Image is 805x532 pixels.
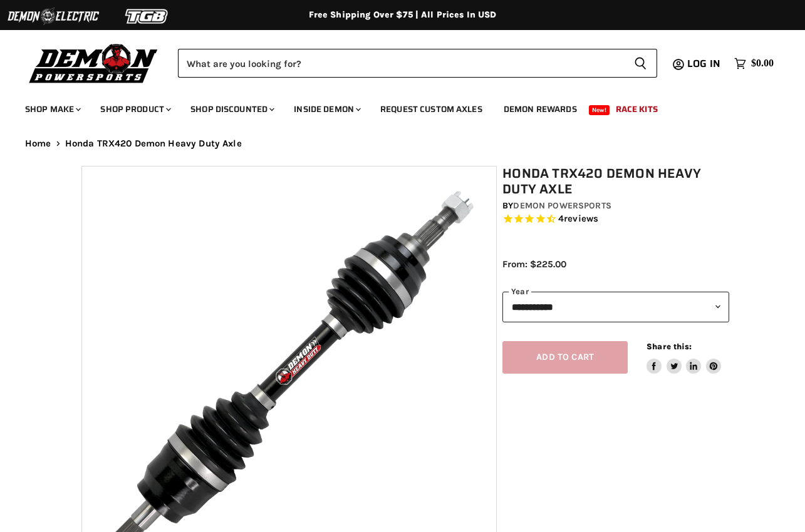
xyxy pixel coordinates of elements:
button: Search [624,49,657,78]
span: Honda TRX420 Demon Heavy Duty Axle [65,138,242,149]
a: Demon Powersports [513,200,611,211]
a: Inside Demon [284,96,368,122]
h1: Honda TRX420 Demon Heavy Duty Axle [502,166,729,197]
a: Log in [682,58,728,69]
a: Request Custom Axles [371,96,492,122]
img: TGB Logo 2 [100,4,194,28]
a: Demon Rewards [494,96,586,122]
img: Demon Powersports [25,41,162,85]
span: 4 reviews [558,213,598,225]
input: Search [178,49,624,78]
form: Product [178,49,657,78]
span: Rated 4.5 out of 5 stars 4 reviews [502,213,729,226]
img: Demon Electric Logo 2 [6,4,100,28]
span: Share this: [647,342,692,351]
aside: Share this: [647,341,721,374]
select: year [502,292,729,322]
a: Shop Discounted [181,96,282,122]
ul: Main menu [16,91,771,122]
a: Home [25,138,51,149]
span: $0.00 [751,58,774,69]
a: Shop Make [16,96,88,122]
span: New! [589,105,610,115]
span: From: $225.00 [502,258,566,270]
a: $0.00 [728,54,780,73]
span: Log in [687,56,720,71]
div: by [502,199,729,213]
a: Shop Product [91,96,179,122]
a: Race Kits [606,96,667,122]
span: reviews [564,213,598,225]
